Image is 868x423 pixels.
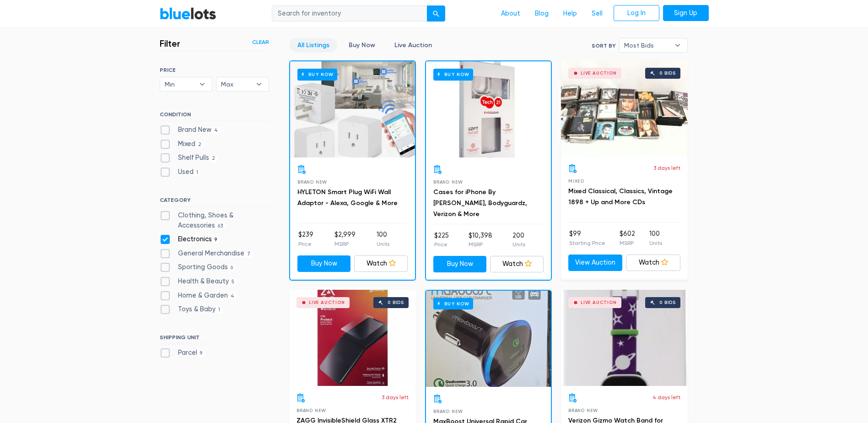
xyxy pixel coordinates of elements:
h6: Buy Now [433,69,473,80]
label: Toys & Baby [160,304,223,315]
span: 2 [209,155,218,163]
span: Mixed [568,179,584,184]
label: General Merchandise [160,249,253,259]
a: Live Auction 0 bids [561,60,688,157]
span: Brand New [433,179,463,184]
a: Help [556,5,584,22]
p: Units [649,239,662,247]
span: 1 [216,307,223,314]
span: 7 [244,250,253,258]
div: Live Auction [309,300,345,305]
p: MSRP [334,240,356,248]
a: View Auction [568,255,623,271]
label: Parcel [160,348,205,358]
span: Brand New [568,408,598,413]
p: 3 days left [653,164,680,172]
span: Brand New [433,409,463,414]
li: $225 [434,231,449,249]
li: $602 [620,229,635,247]
a: About [494,5,528,22]
span: Most Bids [624,38,670,52]
span: Min [165,77,195,91]
input: Search for inventory [272,5,427,22]
div: Live Auction [581,300,617,305]
a: HYLETON Smart Plug WiFi Wall Adaptor - Alexa, Google & More [297,188,398,207]
span: 5 [229,278,237,286]
label: Health & Beauty [160,277,237,287]
label: Brand New [160,125,221,135]
a: Sign Up [663,5,709,22]
p: Price [298,240,313,248]
h6: CONDITION [160,111,269,121]
li: 100 [377,230,389,248]
span: 2 [195,141,205,148]
a: Live Auction 0 bids [289,290,416,386]
li: $10,398 [469,231,492,249]
div: 0 bids [659,300,676,305]
li: $99 [569,229,605,247]
b: ▾ [193,77,212,91]
span: 4 [228,293,237,300]
span: 63 [215,222,226,230]
label: Shelf Pulls [160,153,218,163]
label: Clothing, Shoes & Accessories [160,211,269,230]
a: Buy Now [426,291,551,387]
div: 0 bids [388,300,404,305]
h6: CATEGORY [160,197,269,207]
label: Used [160,167,201,177]
label: Sort By [592,42,615,50]
h6: SHIPPING UNIT [160,334,269,344]
p: Price [434,240,449,249]
label: Electronics [160,234,220,244]
span: Max [221,77,251,91]
div: 0 bids [659,71,676,76]
li: $2,999 [334,230,356,248]
a: Log In [614,5,659,22]
p: 4 days left [652,393,680,401]
a: Buy Now [341,38,383,52]
a: Watch [354,255,408,272]
a: Sell [584,5,610,22]
a: All Listings [290,38,337,52]
a: Blog [528,5,556,22]
a: Buy Now [297,255,351,272]
span: 6 [228,265,236,272]
p: 3 days left [382,393,409,401]
a: Buy Now [426,61,551,157]
a: Buy Now [433,256,487,272]
a: Mixed Classical, Classics, Vintage 1898 + Up and More CDs [568,187,673,206]
a: Watch [490,256,544,272]
h6: PRICE [160,67,269,73]
span: Brand New [297,408,326,413]
a: Clear [252,38,269,46]
li: $239 [298,230,313,248]
li: 200 [512,231,525,249]
span: 9 [197,350,205,358]
b: ▾ [668,38,687,52]
h6: Buy Now [433,298,473,309]
a: Live Auction 0 bids [561,290,688,386]
span: 1 [194,169,201,176]
span: 4 [211,127,221,134]
p: MSRP [620,239,635,247]
a: Cases for iPhone By [PERSON_NAME], Bodyguardz, Verizon & More [433,188,527,218]
p: Starting Price [569,239,605,247]
p: MSRP [469,240,492,249]
span: 9 [212,236,220,244]
li: 100 [649,229,662,247]
p: Units [377,240,389,248]
a: Watch [626,255,680,271]
p: Units [512,240,525,249]
b: ▾ [249,77,269,91]
a: Live Auction [387,38,440,52]
div: Live Auction [581,71,617,76]
h6: Buy Now [297,69,337,80]
a: BlueLots [160,7,216,20]
label: Sporting Goods [160,262,236,272]
label: Mixed [160,139,205,149]
h3: Filter [160,38,180,49]
label: Home & Garden [160,291,237,301]
span: Brand New [297,179,327,184]
a: Buy Now [290,61,415,157]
